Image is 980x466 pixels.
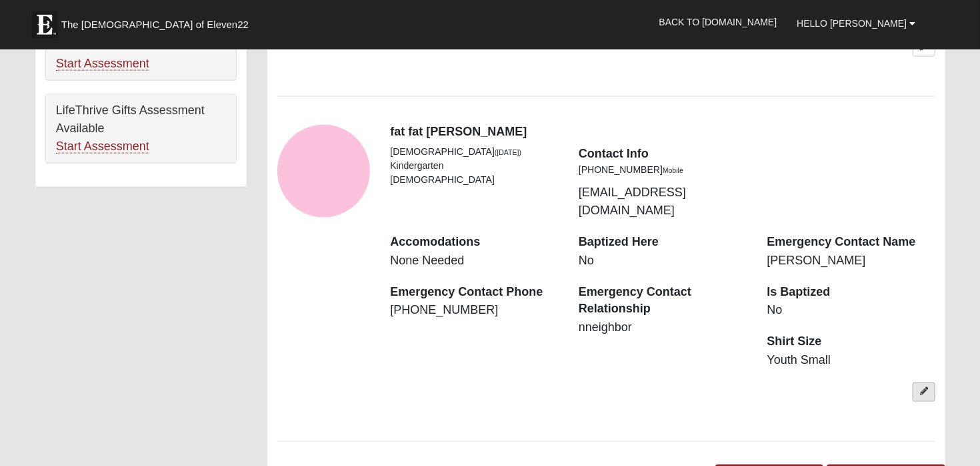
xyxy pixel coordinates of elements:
dt: Shirt Size [767,333,936,351]
div: LifeThrive Gifts Assessment Available [46,95,236,163]
li: Kindergarten [390,159,559,173]
dd: No [579,252,747,270]
span: The [DEMOGRAPHIC_DATA] of Eleven22 [61,18,249,31]
dd: None Needed [390,252,559,270]
li: [DEMOGRAPHIC_DATA] [390,173,559,187]
a: Hello [PERSON_NAME] [787,7,925,40]
h4: fat fat [PERSON_NAME] [390,125,935,140]
dt: Emergency Contact Name [767,234,936,251]
small: Mobile [663,166,683,174]
a: The [DEMOGRAPHIC_DATA] of Eleven22 [25,5,291,38]
small: ([DATE]) [495,148,521,156]
dt: Emergency Contact Phone [390,284,559,301]
dt: Is Baptized [767,284,936,301]
dd: No [767,302,936,319]
span: Hello [PERSON_NAME] [797,18,907,29]
dd: Youth Small [767,352,936,369]
a: View Fullsize Photo [277,125,371,218]
dt: Baptized Here [579,234,747,251]
img: Eleven22 logo [31,11,58,38]
a: Start Assessment [56,57,149,71]
div: [EMAIL_ADDRESS][DOMAIN_NAME] [569,145,757,220]
li: [DEMOGRAPHIC_DATA] [390,145,559,159]
dt: Accomodations [390,234,559,251]
dd: nneighbor [579,319,747,336]
a: Edit fat fat Shannon [913,383,935,402]
strong: Contact Info [579,147,649,160]
a: Start Assessment [56,140,149,154]
dd: [PERSON_NAME] [767,252,936,270]
a: Back to [DOMAIN_NAME] [649,5,787,39]
dt: Emergency Contact Relationship [579,284,747,318]
dd: [PHONE_NUMBER] [390,302,559,319]
li: [PHONE_NUMBER] [579,163,747,177]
